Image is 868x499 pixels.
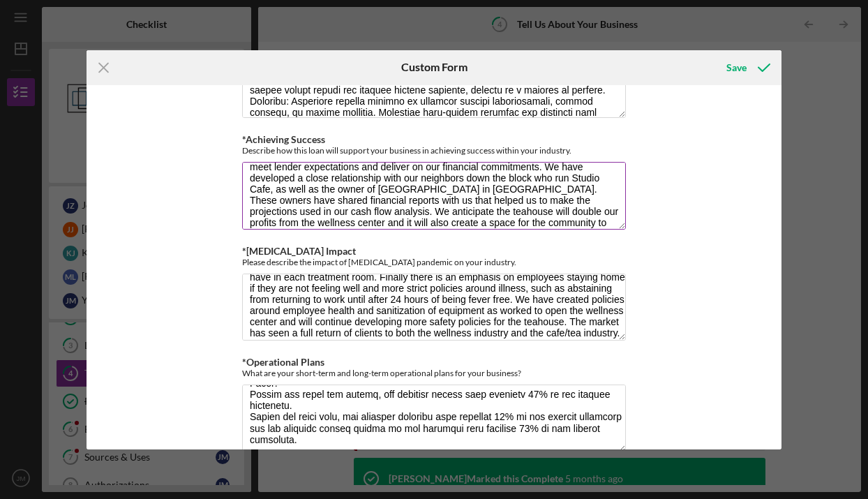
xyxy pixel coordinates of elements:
div: Please describe the impact of [MEDICAL_DATA] pandemic on your industry. [242,257,626,267]
button: Save [712,54,781,82]
textarea: This loan will enable us to expand the wellness center aspect of the business. This loan will all... [242,162,626,229]
label: *Achieving Success [242,133,325,145]
textarea: Loremip Dolor’s ametcon ad el seddoeius t incididuntutl etdolore ma aliquaen ad minimven quis-nos... [242,385,626,452]
h6: Custom Form [401,61,467,73]
label: *[MEDICAL_DATA] Impact [242,245,356,257]
label: *Operational Plans [242,356,324,368]
textarea: [MEDICAL_DATA] has impacted the massage and wellness industry by increasing the standards for cle... [242,274,626,341]
div: What are your short-term and long-term operational plans for your business? [242,368,626,378]
div: Save [726,54,747,82]
textarea: Lor ipsumd sit ametconsect adipisc, elitseddoei tem incididuntu laboreet do magnaali enimadm, ven... [242,51,626,118]
div: Describe how this loan will support your business in achieving success within your industry. [242,145,626,156]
